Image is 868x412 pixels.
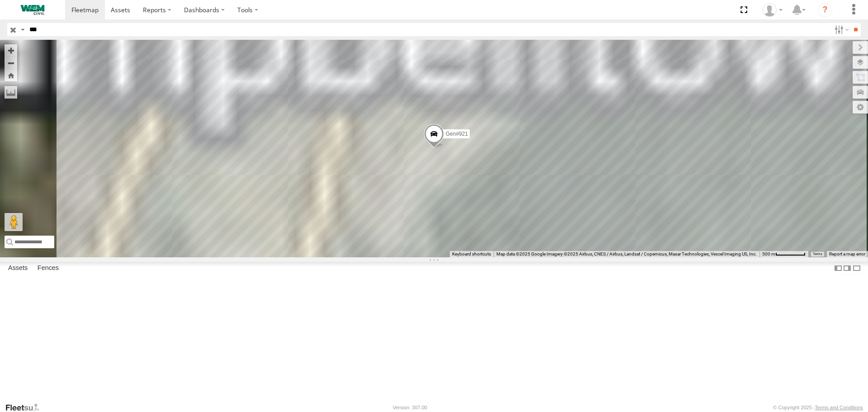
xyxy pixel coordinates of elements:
[452,251,491,257] button: Keyboard shortcuts
[446,131,468,137] span: Gen#921
[843,262,852,275] label: Dock Summary Table to the Right
[815,405,863,410] a: Terms and Conditions
[5,69,17,81] button: Zoom Home
[5,86,17,99] label: Measure
[33,262,63,275] label: Fences
[5,403,47,412] a: Visit our Website
[852,262,861,275] label: Hide Summary Table
[759,251,808,257] button: Map scale: 500 m per 63 pixels
[818,3,832,17] i: ?
[853,101,868,114] label: Map Settings
[773,405,863,410] div: © Copyright 2025 -
[19,23,26,36] label: Search Query
[9,5,56,15] img: WEMCivilLogo.svg
[762,251,775,256] span: 500 m
[829,251,865,256] a: Report a map error
[831,23,850,36] label: Search Filter Options
[5,44,17,57] button: Zoom in
[393,405,427,410] div: Version: 307.00
[496,251,757,256] span: Map data ©2025 Google Imagery ©2025 Airbus, CNES / Airbus, Landsat / Copernicus, Maxar Technologi...
[4,262,32,275] label: Assets
[813,252,822,256] a: Terms (opens in new tab)
[5,57,17,69] button: Zoom out
[759,3,786,17] div: Jeff Manalo
[5,213,23,231] button: Drag Pegman onto the map to open Street View
[834,262,843,275] label: Dock Summary Table to the Left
